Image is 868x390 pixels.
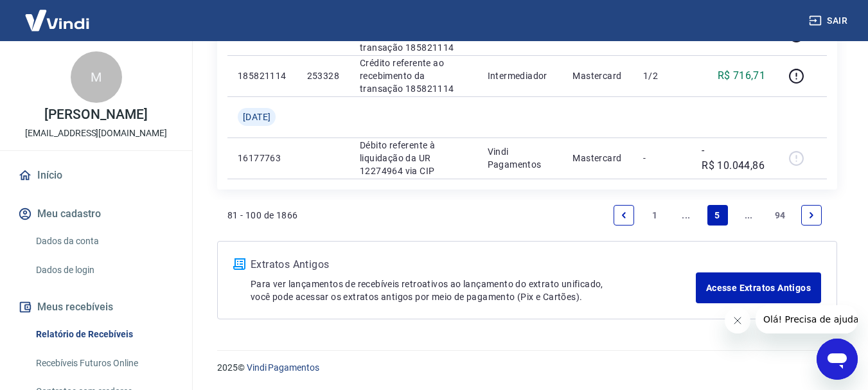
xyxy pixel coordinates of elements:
[15,161,177,190] a: Início
[71,51,122,103] div: M
[718,68,766,84] p: R$ 716,71
[25,127,167,140] p: [EMAIL_ADDRESS][DOMAIN_NAME]
[247,362,319,373] a: Vindi Pagamentos
[15,293,177,321] button: Meus recebíveis
[707,205,728,226] a: Page 5 is your current page
[31,228,177,254] a: Dados da conta
[44,108,147,121] p: [PERSON_NAME]
[676,205,696,226] a: Jump backward
[488,145,553,171] p: Vindi Pagamentos
[725,308,750,333] iframe: Fechar mensagem
[233,258,245,270] img: ícone
[251,278,696,303] p: Para ver lançamentos de recebíveis retroativos ao lançamento do extrato unificado, você pode aces...
[307,69,339,82] p: 253328
[817,339,858,380] iframe: Botão para abrir a janela de mensagens
[806,9,853,33] button: Sair
[702,143,765,173] p: -R$ 10.044,86
[756,305,858,333] iframe: Mensagem da empresa
[360,139,467,177] p: Débito referente à liquidação da UR 12274964 via CIP
[738,205,759,226] a: Jump forward
[15,1,99,40] img: Vindi
[643,152,681,164] p: -
[243,111,270,123] span: [DATE]
[238,152,287,164] p: 16177763
[572,152,623,164] p: Mastercard
[31,350,177,377] a: Recebíveis Futuros Online
[770,205,791,226] a: Page 94
[238,69,287,82] p: 185821114
[488,69,553,82] p: Intermediador
[696,272,821,303] a: Acesse Extratos Antigos
[8,9,108,19] span: Olá! Precisa de ajuda?
[31,257,177,283] a: Dados de login
[645,205,666,226] a: Page 1
[31,321,177,348] a: Relatório de Recebíveis
[614,205,634,226] a: Previous page
[217,361,837,375] p: 2025 ©
[608,200,827,231] ul: Pagination
[801,205,822,226] a: Next page
[360,57,467,95] p: Crédito referente ao recebimento da transação 185821114
[15,200,177,228] button: Meu cadastro
[572,69,623,82] p: Mastercard
[251,257,696,272] p: Extratos Antigos
[643,69,681,82] p: 1/2
[227,209,297,222] p: 81 - 100 de 1866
